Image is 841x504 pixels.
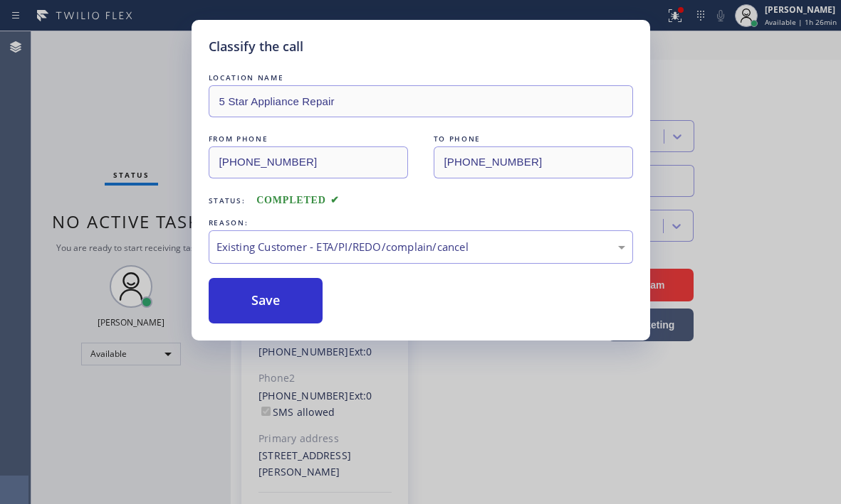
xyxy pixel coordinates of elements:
button: Save [209,278,323,323]
input: To phone [434,146,633,178]
div: TO PHONE [434,132,633,146]
div: REASON: [209,215,633,230]
h5: Classify the call [209,37,303,56]
div: Existing Customer - ETA/PI/REDO/complain/cancel [216,239,625,255]
div: LOCATION NAME [209,70,633,85]
span: Status: [209,195,246,205]
input: From phone [209,146,408,178]
span: COMPLETED [256,195,339,205]
div: FROM PHONE [209,132,408,146]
